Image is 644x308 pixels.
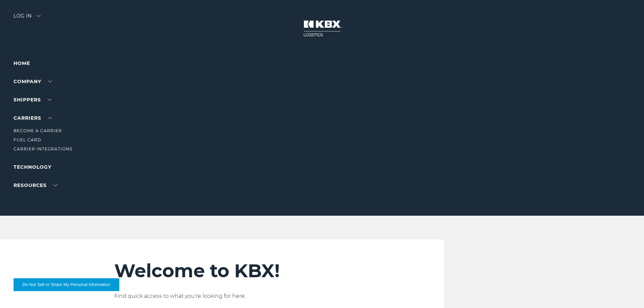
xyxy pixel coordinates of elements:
a: Fuel Card [14,137,41,142]
a: RESOURCES [14,182,57,188]
iframe: Chat Widget [610,276,644,308]
p: Find quick access to what you're looking for here. [114,292,404,300]
img: arrow [37,15,41,17]
h2: Welcome to KBX! [114,260,404,282]
a: SHIPPERS [14,97,52,103]
a: Company [14,78,52,85]
button: Do Not Sell or Share My Personal Information [14,278,119,291]
div: Log in [14,14,41,23]
a: Become a Carrier [14,128,62,133]
a: Carriers [14,115,52,121]
a: Home [14,60,30,66]
a: Technology [14,164,51,170]
a: Carrier Integrations [14,146,72,151]
img: kbx logo [297,14,348,43]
